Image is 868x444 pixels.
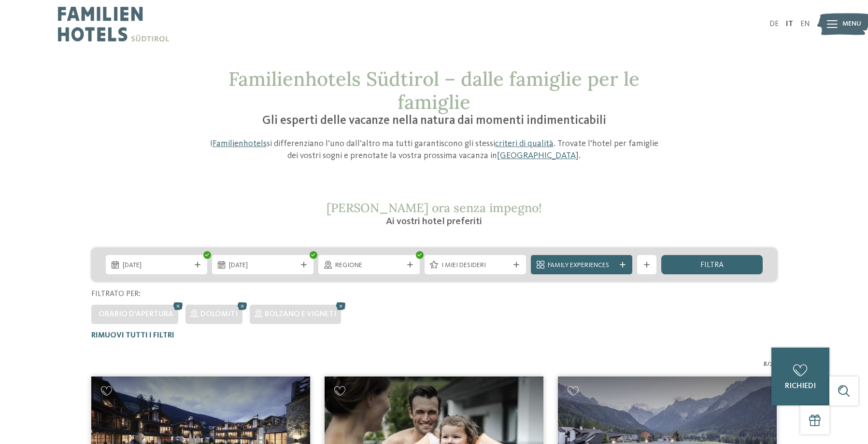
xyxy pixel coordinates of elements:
span: Rimuovi tutti i filtri [91,332,174,339]
span: Gli esperti delle vacanze nella natura dai momenti indimenticabili [262,115,606,127]
span: / [767,360,770,369]
a: criteri di qualità [495,139,554,148]
a: Familienhotels [213,139,267,148]
span: Filtrato per: [91,290,141,298]
span: 8 [763,360,767,369]
span: Regione [335,261,403,270]
span: [PERSON_NAME] ora senza impegno! [327,200,542,215]
span: I miei desideri [441,261,509,270]
span: Ai vostri hotel preferiti [386,217,482,227]
a: DE [769,20,779,28]
span: [DATE] [229,261,297,270]
span: Menu [842,19,861,29]
span: Dolomiti [200,310,238,318]
a: [GEOGRAPHIC_DATA] [497,151,579,160]
p: I si differenziano l’uno dall’altro ma tutti garantiscono gli stessi . Trovate l’hotel per famigl... [205,138,664,162]
span: Family Experiences [548,261,615,270]
span: filtra [700,261,724,269]
span: Familienhotels Südtirol – dalle famiglie per le famiglie [228,67,640,114]
span: Bolzano e vigneti [265,310,336,318]
span: 27 [770,360,777,369]
span: [DATE] [123,261,190,270]
span: richiedi [785,382,816,390]
span: Orario d'apertura [99,310,173,318]
a: richiedi [771,348,829,405]
a: IT [786,20,793,28]
a: EN [800,20,810,28]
